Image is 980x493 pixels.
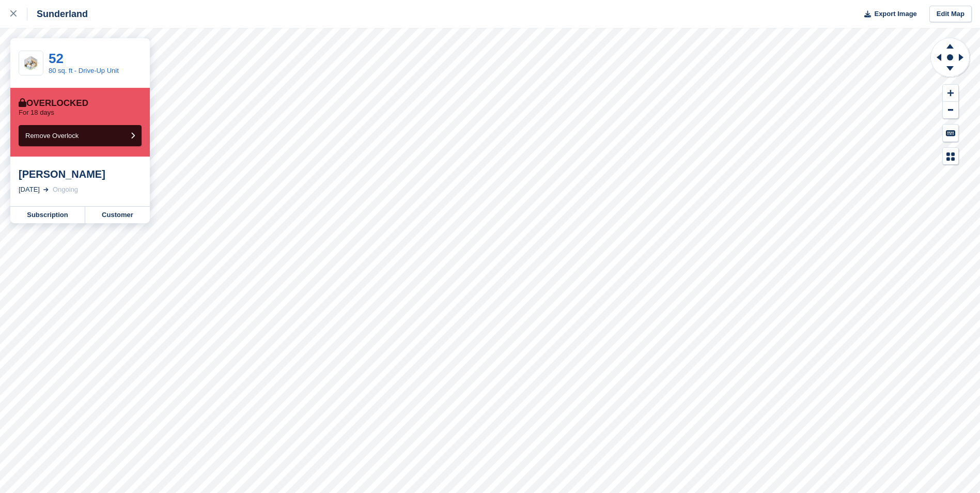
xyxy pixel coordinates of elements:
button: Zoom Out [943,102,958,119]
img: SCA-80sqft.jpg [19,55,43,71]
a: Subscription [10,207,85,223]
a: 52 [49,51,64,66]
span: Remove Overlock [25,132,79,140]
div: Overlocked [19,98,88,109]
a: 80 sq. ft - Drive-Up Unit [49,67,119,74]
img: arrow-right-light-icn-cde0832a797a2874e46488d9cf13f60e5c3a73dbe684e267c42b8395dfbc2abf.svg [43,188,49,192]
button: Keyboard Shortcuts [943,125,958,142]
div: [DATE] [19,184,40,195]
button: Map Legend [943,148,958,165]
button: Remove Overlock [19,125,142,146]
div: Ongoing [53,184,78,195]
p: For 18 days [19,109,54,117]
div: Sunderland [27,8,88,20]
button: Export Image [858,6,917,23]
a: Edit Map [929,6,972,23]
button: Zoom In [943,85,958,102]
a: Customer [85,207,150,223]
span: Export Image [874,9,916,19]
div: [PERSON_NAME] [19,168,142,180]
